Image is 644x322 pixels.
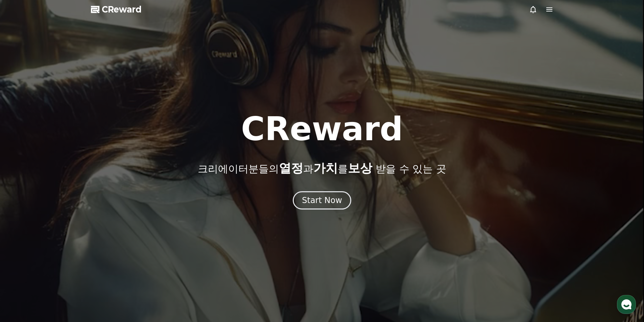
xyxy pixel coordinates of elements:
span: CReward [102,4,142,15]
h1: CReward [241,113,403,145]
a: Start Now [293,198,351,204]
span: 가치 [313,161,338,175]
a: CReward [91,4,142,15]
button: Start Now [293,191,351,209]
p: 크리에이터분들의 과 를 받을 수 있는 곳 [198,162,446,175]
span: 보상 [348,161,372,175]
div: Start Now [302,195,342,206]
span: 열정 [279,161,303,175]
